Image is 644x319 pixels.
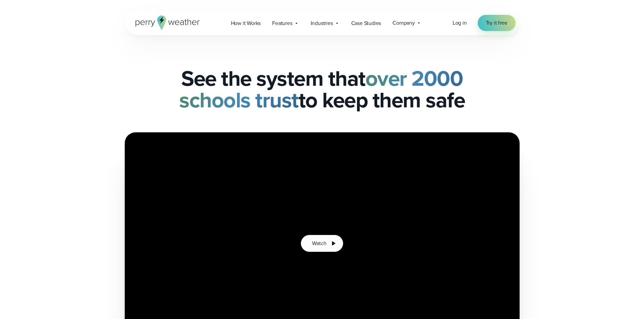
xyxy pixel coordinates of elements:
[392,19,415,27] span: Company
[301,235,343,252] button: Watch
[272,19,292,27] span: Features
[311,19,333,27] span: Industries
[351,19,381,27] span: Case Studies
[486,19,507,27] span: Try it free
[478,15,516,31] a: Try it free
[125,68,520,111] h1: See the system that to keep them safe
[345,16,387,30] a: Case Studies
[179,62,463,116] strong: over 2000 schools trust
[225,16,267,30] a: How it Works
[453,19,467,27] a: Log in
[231,19,261,27] span: How it Works
[312,239,326,247] span: Watch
